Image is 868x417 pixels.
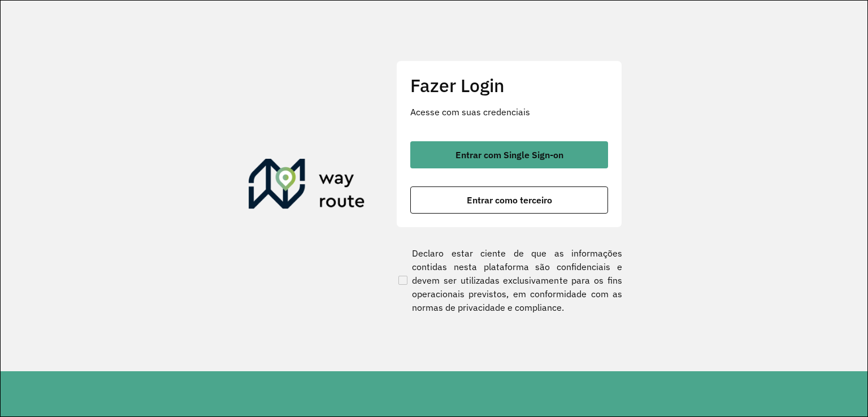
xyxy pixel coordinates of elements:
button: button [410,141,608,168]
p: Acesse com suas credenciais [410,105,608,119]
span: Entrar com Single Sign-on [455,150,563,159]
button: button [410,186,608,214]
h2: Fazer Login [410,75,608,96]
label: Declaro estar ciente de que as informações contidas nesta plataforma são confidenciais e devem se... [396,246,622,314]
span: Entrar como terceiro [467,196,552,205]
img: Roteirizador AmbevTech [249,159,365,213]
